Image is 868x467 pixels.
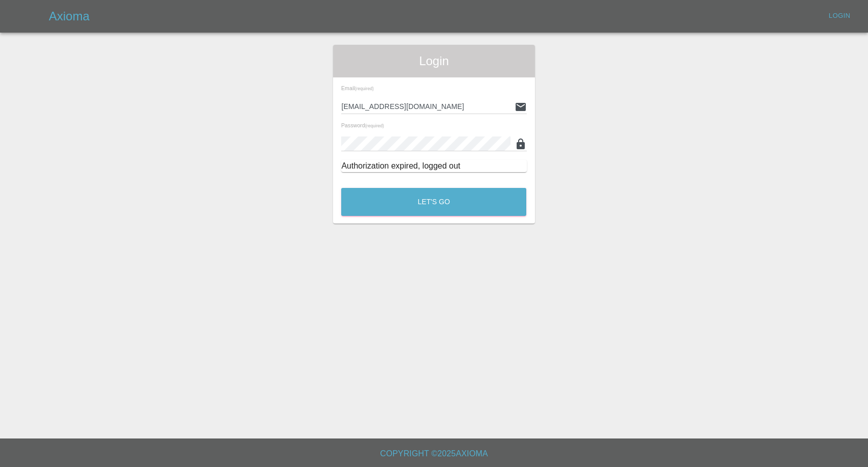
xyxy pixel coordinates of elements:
span: Email [341,85,374,91]
small: (required) [365,124,384,128]
div: Authorization expired, logged out [341,160,526,172]
span: Login [341,53,526,69]
a: Login [823,8,856,24]
button: Let's Go [341,188,526,216]
span: Password [341,122,384,128]
h6: Copyright © 2025 Axioma [8,447,860,461]
small: (required) [355,87,374,91]
h5: Axioma [49,8,89,24]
